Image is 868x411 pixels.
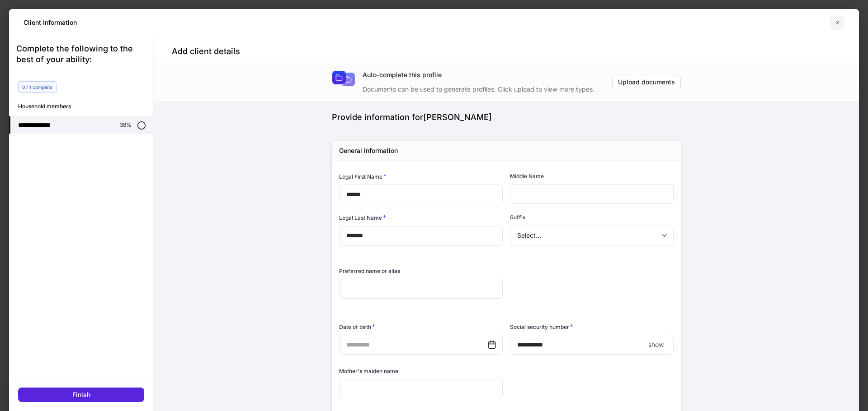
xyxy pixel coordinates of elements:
[648,340,664,349] p: show
[332,112,681,123] div: Provide information for [PERSON_NAME]
[172,46,240,57] h4: Add client details
[363,70,612,79] div: Auto-complete this profile
[339,322,375,331] h6: Date of birth
[18,81,57,93] div: 0 / 1 complete
[612,75,681,89] button: Upload documents
[24,18,77,27] h5: Client Information
[72,390,90,399] div: Finish
[18,388,144,402] button: Finish
[510,322,573,331] h6: Social security number
[339,146,398,155] h5: General information
[510,226,673,245] div: Select...
[339,267,400,275] h6: Preferred name or alias
[339,367,398,375] h6: Mother's maiden name
[18,102,153,111] h6: Household members
[510,213,526,222] h6: Suffix
[618,78,675,87] div: Upload documents
[120,121,132,129] p: 38%
[16,43,146,65] div: Complete the following to the best of your ability:
[339,172,387,181] h6: Legal First Name
[510,172,544,180] h6: Middle Name
[363,79,612,94] div: Documents can be used to generate profiles. Click upload to view more types.
[339,213,386,222] h6: Legal Last Name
